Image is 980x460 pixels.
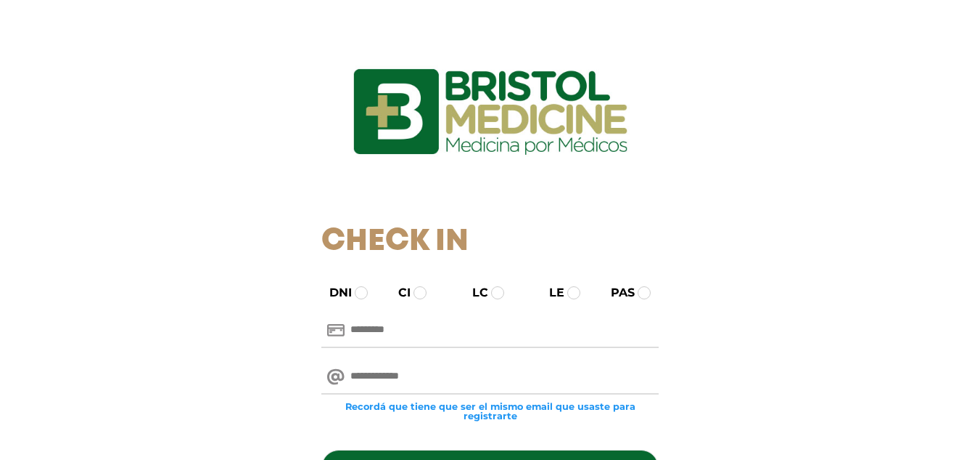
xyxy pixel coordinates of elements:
label: CI [385,284,411,302]
label: PAS [598,284,635,302]
small: Recordá que tiene que ser el mismo email que usaste para registrarte [321,402,659,421]
label: LC [459,284,488,302]
label: DNI [316,284,352,302]
img: logo_ingresarbristol.jpg [295,17,686,206]
h1: Check In [321,224,659,260]
label: LE [536,284,564,302]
